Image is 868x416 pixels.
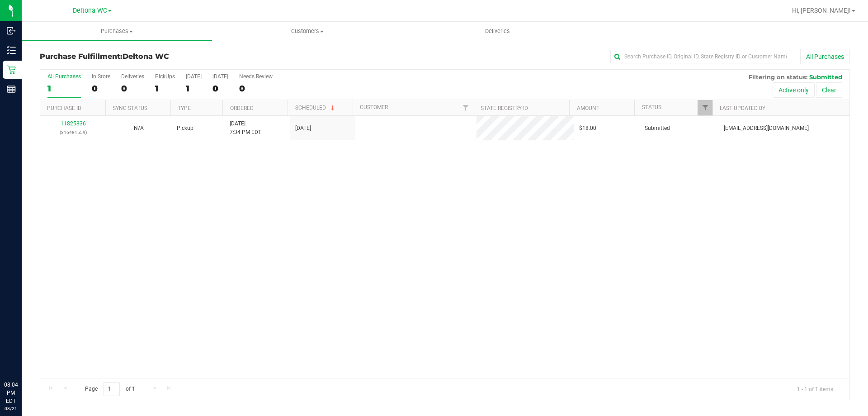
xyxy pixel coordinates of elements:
[104,382,120,396] input: 1
[92,83,110,94] div: 0
[212,22,402,41] a: Customers
[7,26,16,35] inline-svg: Inbound
[40,53,310,61] h3: Purchase Fulfillment:
[239,83,273,94] div: 0
[121,83,144,94] div: 0
[473,27,522,35] span: Deliveries
[7,65,16,74] inline-svg: Retail
[186,73,202,80] div: [DATE]
[121,73,144,80] div: Deliveries
[360,104,388,110] a: Customer
[724,124,809,133] span: [EMAIL_ADDRESS][DOMAIN_NAME]
[720,105,765,111] a: Last Updated By
[809,73,842,81] span: Submitted
[790,382,840,396] span: 1 - 1 of 1 items
[9,344,36,371] iframe: Resource center
[212,73,228,80] div: [DATE]
[155,83,175,94] div: 1
[645,124,670,133] span: Submitted
[7,46,16,55] inline-svg: Inventory
[46,128,100,137] p: (316481559)
[73,7,107,14] span: Deltona WC
[698,100,712,115] a: Filter
[155,73,175,80] div: PickUps
[800,49,850,64] button: All Purchases
[92,73,110,80] div: In Store
[47,105,81,111] a: Purchase ID
[642,104,661,110] a: Status
[47,73,81,80] div: All Purchases
[230,120,261,137] span: [DATE] 7:34 PM EDT
[22,27,212,35] span: Purchases
[792,7,851,14] span: Hi, [PERSON_NAME]!
[816,82,842,98] button: Clear
[458,100,473,115] a: Filter
[113,105,147,111] a: Sync Status
[295,124,311,133] span: [DATE]
[4,405,18,412] p: 08/21
[577,105,599,111] a: Amount
[123,52,169,61] span: Deltona WC
[295,105,336,111] a: Scheduled
[186,83,202,94] div: 1
[61,120,86,127] a: 11825836
[749,73,807,81] span: Filtering on status:
[239,73,273,80] div: Needs Review
[22,22,212,41] a: Purchases
[27,342,38,353] iframe: Resource center unread badge
[773,82,815,98] button: Active only
[4,381,18,405] p: 08:04 PM EDT
[7,85,16,94] inline-svg: Reports
[178,105,191,111] a: Type
[134,124,144,133] button: N/A
[177,124,193,133] span: Pickup
[134,125,144,131] span: Not Applicable
[481,105,528,111] a: State Registry ID
[230,105,254,111] a: Ordered
[212,27,402,35] span: Customers
[47,83,81,94] div: 1
[212,83,228,94] div: 0
[610,50,791,63] input: Search Purchase ID, Original ID, State Registry ID or Customer Name...
[579,124,596,133] span: $18.00
[77,382,142,396] span: Page of 1
[402,22,593,41] a: Deliveries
